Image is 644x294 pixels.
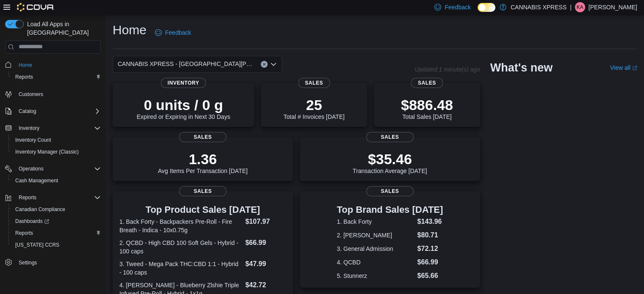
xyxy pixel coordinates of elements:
span: CANNABIS XPRESS - [GEOGRAPHIC_DATA][PERSON_NAME] ([GEOGRAPHIC_DATA]) [118,59,252,69]
span: Sales [179,132,227,142]
span: Inventory [161,78,206,88]
span: KA [577,2,583,12]
button: Inventory Manager (Classic) [8,146,104,158]
span: Reports [15,192,101,203]
button: Inventory [2,122,104,134]
h1: Home [113,22,146,38]
span: Canadian Compliance [12,204,101,214]
button: Inventory [15,123,43,133]
span: Sales [366,186,414,196]
a: Canadian Compliance [12,204,69,214]
div: Expired or Expiring in Next 30 Days [137,96,230,120]
span: Catalog [19,108,36,115]
dt: 1. Back Forty [337,217,414,226]
dt: 3. Tweed - Mega Pack THC:CBD 1:1 - Hybrid - 100 caps [119,260,242,277]
a: Settings [15,258,40,268]
span: Reports [19,194,36,201]
span: Sales [411,78,443,88]
button: Customers [2,88,104,100]
button: Catalog [15,106,39,116]
p: CANNABIS XPRESS [511,2,567,12]
span: Inventory Manager (Classic) [12,147,101,157]
dt: 5. Stunnerz [337,272,414,280]
dt: 4. QCBD [337,258,414,267]
dt: 1. Back Forty - Backpackers Pre-Roll - Fire Breath - Indica - 10x0.75g [119,217,242,234]
button: Canadian Compliance [8,203,104,215]
p: 1.36 [158,151,248,168]
button: Cash Management [8,175,104,187]
a: Reports [12,228,36,238]
p: [PERSON_NAME] [589,2,637,12]
h3: Top Brand Sales [DATE] [337,205,443,215]
a: Dashboards [8,215,104,227]
dd: $65.66 [417,271,443,281]
div: Kaylea Anderson-Masson [575,2,585,12]
a: View allExternal link [610,64,637,71]
span: Reports [12,72,101,82]
p: Updated 1 minute(s) ago [415,66,480,73]
button: Operations [2,163,104,175]
span: Load All Apps in [GEOGRAPHIC_DATA] [24,20,101,37]
a: [US_STATE] CCRS [12,240,63,250]
span: Settings [15,257,101,267]
button: Inventory Count [8,134,104,146]
h3: Top Product Sales [DATE] [119,205,286,215]
dd: $47.99 [245,259,286,269]
span: Inventory [15,123,101,133]
img: Cova [17,3,55,11]
dd: $80.71 [417,230,443,240]
a: Reports [12,72,36,82]
span: Operations [19,165,44,172]
span: Reports [12,228,101,238]
span: Operations [15,164,101,174]
span: [US_STATE] CCRS [15,242,59,248]
span: Dashboards [12,216,101,226]
span: Reports [15,230,33,236]
button: [US_STATE] CCRS [8,239,104,251]
dd: $66.99 [245,238,286,248]
span: Inventory Manager (Classic) [15,148,79,155]
span: Cash Management [12,176,101,186]
span: Inventory Count [12,135,101,145]
a: Inventory Manager (Classic) [12,147,82,157]
div: Total Sales [DATE] [401,96,453,120]
span: Home [19,62,32,69]
svg: External link [632,66,637,71]
span: Dashboards [15,218,49,225]
span: Customers [19,91,43,98]
span: Feedback [165,28,191,37]
p: 25 [283,96,344,113]
button: Settings [2,256,104,268]
button: Clear input [261,61,268,68]
a: Dashboards [12,216,53,226]
a: Feedback [152,24,194,41]
dd: $143.96 [417,217,443,227]
button: Home [2,59,104,71]
p: $886.48 [401,96,453,113]
span: Canadian Compliance [15,206,65,213]
a: Home [15,60,36,70]
span: Sales [298,78,330,88]
button: Reports [8,227,104,239]
span: Settings [19,259,37,266]
span: Inventory [19,125,39,132]
span: Catalog [15,106,101,116]
nav: Complex example [5,55,101,291]
h2: What's new [490,61,553,74]
button: Reports [15,192,40,203]
p: 0 units / 0 g [137,96,230,113]
div: Avg Items Per Transaction [DATE] [158,151,248,174]
button: Operations [15,164,47,174]
button: Reports [2,192,104,203]
dd: $42.72 [245,280,286,290]
button: Open list of options [270,61,277,68]
a: Cash Management [12,176,61,186]
div: Transaction Average [DATE] [353,151,427,174]
button: Reports [8,71,104,83]
span: Feedback [445,3,470,11]
span: Customers [15,89,101,99]
dt: 3. General Admission [337,245,414,253]
span: Sales [179,186,227,196]
dd: $66.99 [417,257,443,267]
a: Inventory Count [12,135,55,145]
